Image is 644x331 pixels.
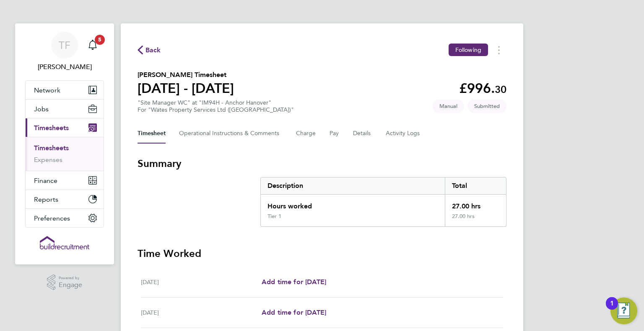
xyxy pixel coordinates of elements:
div: [DATE] [141,308,262,318]
span: Following [455,46,481,54]
span: Back [145,45,161,55]
h1: [DATE] - [DATE] [138,80,234,97]
button: Following [449,44,488,56]
button: Timesheets [26,118,104,137]
span: Reports [34,195,58,203]
button: Activity Logs [386,123,421,144]
button: Charge [296,123,316,144]
button: Timesheet [138,123,166,144]
div: Timesheets [26,137,104,171]
span: Add time for [DATE] [262,278,326,286]
button: Operational Instructions & Comments [179,123,283,144]
app-decimal: £996. [459,80,506,96]
span: Network [34,86,60,94]
span: 30 [495,83,506,95]
span: Tommie Ferry [25,62,104,72]
div: For "Wates Property Services Ltd ([GEOGRAPHIC_DATA])" [138,106,294,113]
div: Total [445,177,506,194]
div: Tier 1 [267,213,281,220]
span: TF [59,40,70,51]
button: Timesheets Menu [491,44,506,56]
nav: Main navigation [15,23,114,264]
button: Back [138,45,161,55]
button: Network [26,81,104,99]
h2: [PERSON_NAME] Timesheet [138,70,234,80]
h3: Summary [138,157,506,170]
button: Jobs [26,100,104,118]
div: 1 [610,303,614,314]
h3: Time Worked [138,247,506,260]
button: Details [353,123,372,144]
button: Open Resource Center, 1 new notification [610,298,637,324]
a: Expenses [34,156,62,164]
a: 5 [84,32,101,59]
img: buildrec-logo-retina.png [40,236,89,249]
button: Pay [330,123,340,144]
a: Powered byEngage [47,275,83,290]
div: Hours worked [261,195,445,213]
div: [DATE] [141,277,262,287]
button: Finance [26,171,104,190]
span: Add time for [DATE] [262,308,326,316]
a: TF[PERSON_NAME] [25,32,104,72]
div: 27.00 hrs [445,213,506,226]
span: Jobs [34,105,49,113]
span: This timesheet was manually created. [433,99,464,113]
div: "Site Manager WC" at "IM94H - Anchor Hanover" [138,99,294,113]
span: Preferences [34,214,70,222]
a: Go to home page [25,236,104,249]
a: Add time for [DATE] [262,308,326,318]
span: Powered by [59,275,82,282]
span: 5 [95,35,105,45]
div: Description [261,177,445,194]
div: Summary [260,177,506,227]
div: 27.00 hrs [445,195,506,213]
button: Reports [26,190,104,208]
button: Preferences [26,209,104,227]
span: Timesheets [34,124,69,132]
a: Add time for [DATE] [262,277,326,287]
span: This timesheet is Submitted. [467,99,506,113]
span: Engage [59,282,82,289]
a: Timesheets [34,144,69,152]
span: Finance [34,177,57,185]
